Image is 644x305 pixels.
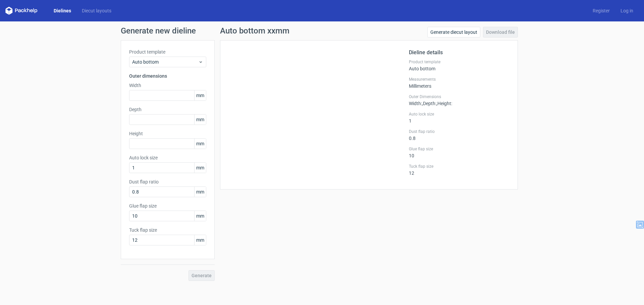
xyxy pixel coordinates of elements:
a: Register [587,7,615,14]
span: mm [194,187,206,197]
h2: Dieline details [409,49,509,57]
span: Width : [409,101,422,106]
label: Width [129,82,206,89]
a: Diecut layouts [76,7,117,14]
span: mm [194,163,206,173]
label: Outer Dimensions [409,94,509,99]
label: Auto lock size [409,111,509,117]
span: mm [194,211,206,221]
label: Depth [129,106,206,113]
label: Auto lock size [129,154,206,161]
h1: Auto bottom xxmm [220,27,289,35]
label: Product template [129,49,206,55]
span: mm [194,139,206,149]
span: mm [194,115,206,125]
span: Auto bottom [132,59,198,65]
label: Glue flap size [129,203,206,209]
label: Dust flap ratio [409,129,509,134]
label: Tuck flap size [409,164,509,169]
label: Height [129,130,206,137]
div: Millimeters [409,77,509,89]
div: 12 [409,164,509,176]
a: Log in [615,7,639,14]
label: Measurements [409,77,509,82]
h1: Generate new dieline [121,27,523,35]
span: mm [194,235,206,245]
label: Dust flap ratio [129,178,206,185]
label: Tuck flap size [129,227,206,233]
div: Auto bottom [409,59,509,71]
h3: Outer dimensions [129,73,206,79]
a: Dielines [48,7,76,14]
div: 10 [409,146,509,158]
span: , Height : [436,101,452,106]
div: 0.8 [409,129,509,141]
div: 1 [409,111,509,124]
span: mm [194,90,206,100]
a: Generate diecut layout [427,27,480,37]
label: Glue flap size [409,146,509,152]
label: Product template [409,59,509,65]
span: , Depth : [422,101,436,106]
